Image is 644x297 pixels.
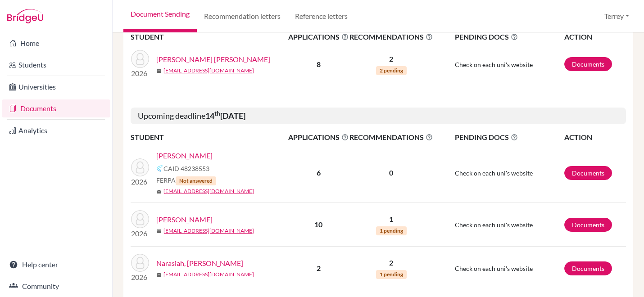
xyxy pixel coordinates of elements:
[376,226,407,235] span: 1 pending
[564,57,612,71] a: Documents
[131,158,149,176] img: Cheong, Aidan
[156,68,162,74] span: mail
[163,164,209,173] span: CAID 48238553
[455,221,533,229] span: Check on each uni's website
[163,187,254,195] a: [EMAIL_ADDRESS][DOMAIN_NAME]
[156,272,162,278] span: mail
[2,56,110,74] a: Students
[163,270,254,279] a: [EMAIL_ADDRESS][DOMAIN_NAME]
[564,166,612,180] a: Documents
[455,61,533,68] span: Check on each uni's website
[2,277,110,295] a: Community
[376,66,407,75] span: 2 pending
[131,272,149,283] p: 2026
[156,54,270,65] a: [PERSON_NAME] [PERSON_NAME]
[349,54,433,64] p: 2
[2,78,110,96] a: Universities
[131,131,288,143] th: STUDENT
[131,228,149,239] p: 2026
[349,167,433,178] p: 0
[564,218,612,232] a: Documents
[131,176,149,187] p: 2026
[156,175,216,185] span: FERPA
[156,229,162,234] span: mail
[131,31,288,43] th: STUDENT
[163,227,254,235] a: [EMAIL_ADDRESS][DOMAIN_NAME]
[564,31,626,43] th: ACTION
[176,176,216,185] span: Not answered
[600,8,633,25] button: Terrey
[317,60,321,68] b: 8
[2,34,110,52] a: Home
[214,110,220,117] sup: th
[455,169,533,177] span: Check on each uni's website
[349,214,433,225] p: 1
[131,254,149,272] img: Narasiah, Svara Carmel
[564,261,612,275] a: Documents
[2,99,110,117] a: Documents
[131,210,149,228] img: Jhamb, Sukriti
[455,31,563,42] span: PENDING DOCS
[156,258,243,269] a: Narasiah, [PERSON_NAME]
[317,168,321,177] b: 6
[349,31,433,42] span: RECOMMENDATIONS
[156,189,162,194] span: mail
[2,121,110,139] a: Analytics
[288,31,349,42] span: APPLICATIONS
[376,270,407,279] span: 1 pending
[455,132,563,143] span: PENDING DOCS
[156,150,213,161] a: [PERSON_NAME]
[131,50,149,68] img: Perez Garrido, Ariadna
[156,214,213,225] a: [PERSON_NAME]
[349,257,433,268] p: 2
[349,132,433,143] span: RECOMMENDATIONS
[7,9,43,23] img: Bridge-U
[156,165,163,172] img: Common App logo
[317,264,321,272] b: 2
[288,132,349,143] span: APPLICATIONS
[131,108,626,125] h5: Upcoming deadline
[564,131,626,143] th: ACTION
[314,220,322,229] b: 10
[163,67,254,75] a: [EMAIL_ADDRESS][DOMAIN_NAME]
[205,111,245,121] b: 14 [DATE]
[131,68,149,79] p: 2026
[455,265,533,272] span: Check on each uni's website
[2,256,110,274] a: Help center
